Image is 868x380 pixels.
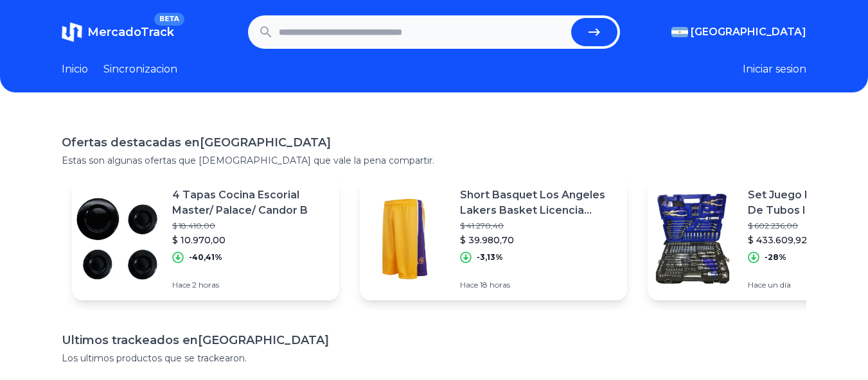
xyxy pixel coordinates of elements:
[360,194,450,284] img: Featured image
[460,187,617,218] p: Short Basquet Los Angeles Lakers Basket Licencia Oficial Nba
[103,62,177,77] a: Sincronizacion
[360,177,627,300] a: Featured imageShort Basquet Los Angeles Lakers Basket Licencia Oficial Nba$ 41.270,40$ 39.980,70-...
[648,194,738,284] img: Featured image
[671,24,806,40] button: [GEOGRAPHIC_DATA]
[62,22,82,42] img: MercadoTrack
[691,24,806,40] span: [GEOGRAPHIC_DATA]
[62,331,806,349] h1: Ultimos trackeados en [GEOGRAPHIC_DATA]
[743,62,806,77] button: Iniciar sesion
[62,22,174,42] a: MercadoTrackBETA
[62,154,806,167] p: Estas son algunas ofertas que [DEMOGRAPHIC_DATA] que vale la pena compartir.
[460,221,617,231] p: $ 41.270,40
[87,25,174,39] span: MercadoTrack
[671,27,688,37] img: Argentina
[172,280,329,290] p: Hace 2 horas
[154,13,184,26] span: BETA
[172,234,329,246] p: $ 10.970,00
[460,280,617,290] p: Hace 18 horas
[62,134,806,151] h1: Ofertas destacadas en [GEOGRAPHIC_DATA]
[62,62,88,77] a: Inicio
[765,252,786,263] p: -28%
[72,194,162,284] img: Featured image
[189,252,222,263] p: -40,41%
[477,252,503,263] p: -3,13%
[460,234,617,246] p: $ 39.980,70
[72,177,339,300] a: Featured image4 Tapas Cocina Escorial Master/ Palace/ Candor B$ 18.410,00$ 10.970,00-40,41%Hace 2...
[172,187,329,218] p: 4 Tapas Cocina Escorial Master/ Palace/ Candor B
[172,221,329,231] p: $ 18.410,00
[62,352,806,365] p: Los ultimos productos que se trackearon.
